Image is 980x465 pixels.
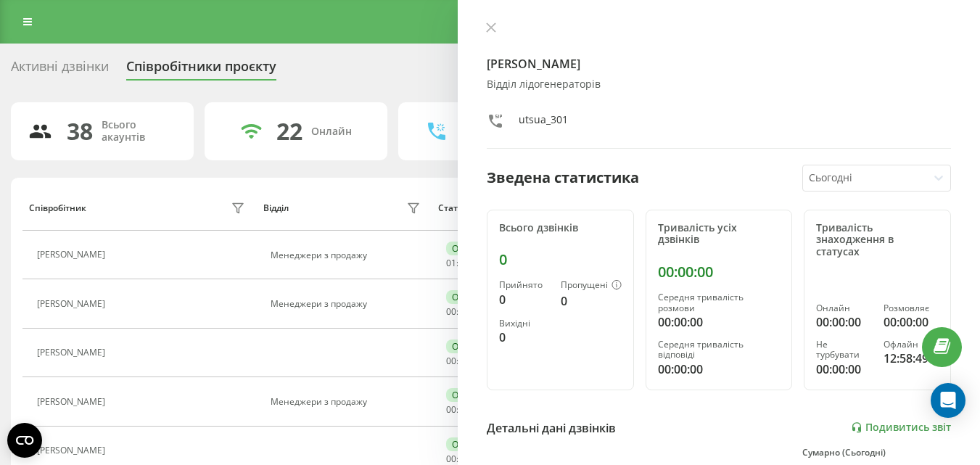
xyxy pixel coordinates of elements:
div: Зведена статистика [487,167,639,189]
div: utsua_301 [519,112,568,133]
div: Open Intercom Messenger [931,383,965,418]
div: Не турбувати [816,340,871,361]
div: Активні дзвінки [11,59,109,81]
div: Вихідні [499,318,549,329]
div: Всього дзвінків [499,222,622,234]
div: Пропущені [561,280,622,292]
div: : : [446,454,481,464]
div: [PERSON_NAME] [37,397,109,407]
div: : : [446,405,481,415]
div: Онлайн [816,303,871,313]
div: Менеджери з продажу [271,250,424,260]
div: 00:00:00 [816,313,871,331]
a: Подивитись звіт [851,421,951,434]
div: Відділ [263,203,289,213]
div: Тривалість усіх дзвінків [658,222,781,247]
div: Статус [438,203,466,213]
div: [PERSON_NAME] [37,445,109,456]
div: [PERSON_NAME] [37,299,109,309]
div: : : [446,307,481,317]
div: 0 [499,251,622,268]
div: Співробітники проєкту [126,59,276,81]
div: 00:00:00 [884,313,939,331]
div: 00:00:00 [658,263,781,281]
span: 00 [446,305,456,318]
h4: [PERSON_NAME] [487,55,951,73]
div: 22 [276,118,302,145]
span: 00 [446,403,456,416]
div: 00:00:00 [658,361,781,378]
span: 01 [446,257,456,269]
div: Онлайн [311,125,352,138]
div: Онлайн [446,388,492,402]
span: 00 [446,453,456,465]
div: Прийнято [499,280,549,290]
div: Співробітник [29,203,86,213]
button: Open CMP widget [7,423,42,458]
div: Менеджери з продажу [271,397,424,407]
div: Онлайн [446,242,492,255]
div: Менеджери з продажу [271,299,424,309]
div: 38 [67,118,93,145]
div: Детальні дані дзвінків [487,419,616,437]
div: Онлайн [446,340,492,353]
div: Відділ лідогенераторів [487,78,951,91]
div: : : [446,356,481,366]
div: 00:00:00 [816,361,871,378]
div: Сумарно (Сьогодні) [802,448,951,458]
div: [PERSON_NAME] [37,250,109,260]
span: 00 [446,355,456,367]
div: 12:58:49 [884,350,939,367]
div: Тривалість знаходження в статусах [816,222,939,258]
div: Розмовляє [884,303,939,313]
div: Онлайн [446,290,492,304]
div: [PERSON_NAME] [37,347,109,358]
div: Всього акаунтів [102,119,176,144]
div: 0 [499,291,549,308]
div: Онлайн [446,437,492,451]
div: 0 [499,329,549,346]
div: Офлайн [884,340,939,350]
div: Середня тривалість відповіді [658,340,781,361]
div: 00:00:00 [658,313,781,331]
div: Середня тривалість розмови [658,292,781,313]
div: : : [446,258,481,268]
div: 0 [561,292,622,310]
